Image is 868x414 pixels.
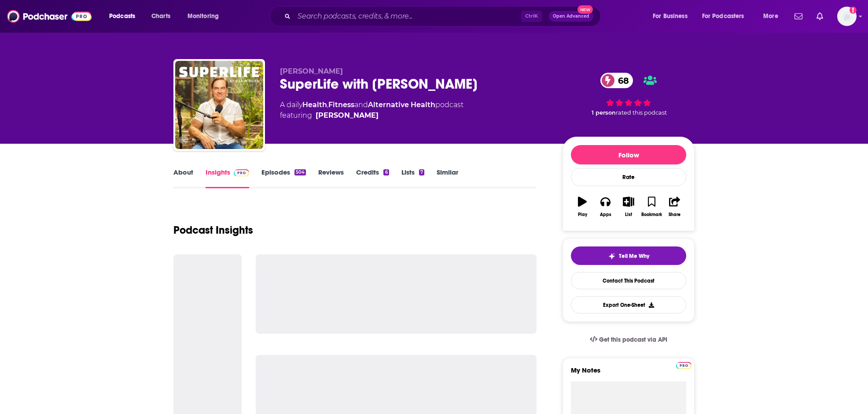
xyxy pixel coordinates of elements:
span: New [577,5,593,14]
div: Play [578,212,587,217]
a: Fitness [328,101,354,109]
img: Podchaser - Follow, Share and Rate Podcasts [7,8,92,25]
div: 6 [383,169,389,175]
div: Rate [571,168,686,186]
span: , [327,101,328,109]
div: Share [669,212,680,217]
a: About [173,168,193,188]
a: Contact This Podcast [571,272,686,289]
span: Tell Me Why [619,253,649,260]
button: open menu [757,9,789,23]
span: featuring [280,110,463,121]
div: Bookmark [641,212,662,217]
button: Export One-Sheet [571,296,686,313]
button: open menu [696,9,757,23]
div: List [625,212,632,217]
span: Monitoring [188,10,219,22]
span: and [354,101,368,109]
span: For Podcasters [702,10,744,22]
a: Reviews [318,168,344,188]
div: Apps [600,212,611,217]
a: InsightsPodchaser Pro [206,168,249,188]
button: open menu [647,9,699,23]
span: Charts [151,10,170,22]
span: For Business [653,10,688,22]
button: Apps [594,191,617,223]
div: 504 [294,169,306,175]
span: More [763,10,778,22]
button: Show profile menu [837,7,857,26]
a: Lists7 [401,168,424,188]
img: Podchaser Pro [234,169,249,176]
span: [PERSON_NAME] [280,67,343,75]
span: Podcasts [109,10,135,22]
span: 68 [609,73,633,88]
span: 1 person [592,109,616,116]
span: Ctrl K [521,11,542,22]
span: Open Advanced [553,14,589,19]
a: [PERSON_NAME] [316,110,379,121]
div: 68 1 personrated this podcast [563,67,695,122]
a: Get this podcast via API [583,329,674,351]
button: Bookmark [640,191,663,223]
h1: Podcast Insights [173,224,253,237]
a: Episodes504 [261,168,306,188]
a: Credits6 [356,168,389,188]
button: List [617,191,640,223]
input: Search podcasts, credits, & more... [294,9,521,23]
a: Health [302,101,327,109]
button: Open AdvancedNew [549,11,593,22]
div: Search podcasts, credits, & more... [278,6,609,26]
button: open menu [103,9,147,23]
svg: Add a profile image [850,7,857,14]
a: Show notifications dropdown [791,9,806,24]
a: Pro website [676,361,691,369]
img: SuperLife with Darin Olien [175,61,263,149]
img: Podchaser Pro [676,362,691,369]
img: User Profile [837,7,857,26]
a: Show notifications dropdown [813,9,827,24]
button: Follow [571,145,686,164]
a: 68 [600,73,633,88]
a: Charts [146,9,176,23]
button: open menu [181,9,230,23]
div: 7 [419,169,424,175]
div: A daily podcast [280,100,463,121]
button: Play [571,191,594,223]
button: Share [663,191,686,223]
label: My Notes [571,366,686,381]
span: Get this podcast via API [599,336,667,343]
img: tell me why sparkle [608,253,615,260]
a: Similar [437,168,458,188]
span: Logged in as Ashley_Beenen [837,7,857,26]
span: rated this podcast [616,109,667,116]
button: tell me why sparkleTell Me Why [571,246,686,265]
a: Alternative Health [368,101,435,109]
